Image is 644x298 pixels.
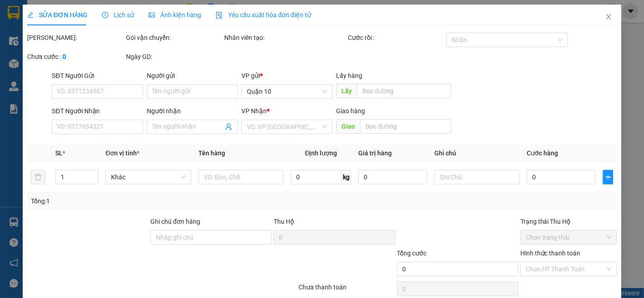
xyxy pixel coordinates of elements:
button: plus [603,170,614,184]
span: kg [342,170,351,184]
img: icon [216,12,223,19]
div: Chưa thanh toán [298,282,396,298]
div: Trạng thái Thu Hộ [520,216,617,226]
span: Quận 10 [247,85,327,98]
span: close [605,13,612,20]
input: VD: Bàn, Ghế [198,170,284,184]
div: Ngày GD: [126,52,223,62]
div: Người nhận [147,106,238,116]
div: SĐT Người Nhận [52,106,143,116]
span: environment [5,50,11,57]
div: Chưa cước : [27,52,124,62]
span: Lịch sử [102,11,134,19]
div: Cước rồi : [347,33,444,43]
label: Ghi chú đơn hàng [150,218,200,225]
span: SỬA ĐƠN HÀNG [27,11,87,19]
span: Khác [111,170,186,184]
span: user-add [225,123,232,130]
span: Giá trị hàng [358,149,392,157]
span: Lấy hàng [336,72,362,79]
div: SĐT Người Gửi [52,71,143,81]
span: Định lượng [305,149,337,157]
span: edit [27,12,34,18]
span: Giao hàng [336,107,365,115]
input: Dọc đường [360,119,451,134]
span: picture [149,12,155,18]
span: environment [62,50,69,57]
button: Close [596,5,621,30]
span: Lấy [336,84,357,98]
label: Hình thức thanh toán [520,250,580,257]
span: Yêu cầu xuất hóa đơn điện tử [216,11,311,19]
b: 0 [62,53,66,60]
span: Đơn vị tính [106,149,139,157]
span: SL [55,149,62,157]
span: Ảnh kiện hàng [149,11,201,19]
span: clock-circle [102,12,108,18]
th: Ghi chú [431,144,524,162]
span: Tổng cước [397,250,427,257]
span: plus [603,173,613,181]
div: Người gửi [147,71,238,81]
span: VP Nhận [241,107,267,115]
li: VP Phnôm Pênh [62,38,120,48]
li: VP Quận 10 [5,38,62,48]
b: [STREET_ADDRESS][PERSON_NAME][PERSON_NAME] [5,60,61,87]
span: Giao [336,119,360,134]
span: Cước hàng [527,149,558,157]
input: Dọc đường [357,84,451,98]
span: Tên hàng [198,149,225,157]
span: Thu Hộ [274,218,294,225]
b: [STREET_ADDRESS][PERSON_NAME] [62,60,119,77]
button: delete [31,170,45,184]
div: [PERSON_NAME]: [27,33,124,43]
div: Tổng: 1 [31,196,249,206]
input: Ghi chú đơn hàng [150,230,272,245]
li: [PERSON_NAME] [5,5,131,22]
div: Gói vận chuyển: [126,33,223,43]
input: Ghi Chú [434,170,520,184]
div: Nhân viên tạo: [224,33,346,43]
div: VP gửi [241,71,332,81]
span: Chọn trạng thái [525,231,611,244]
